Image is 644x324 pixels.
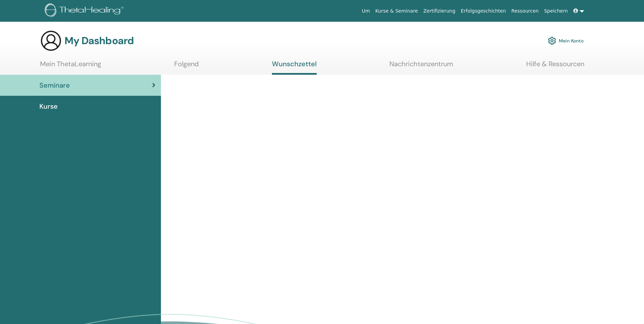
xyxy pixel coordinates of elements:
[421,5,458,17] a: Zertifizierung
[458,5,509,17] a: Erfolgsgeschichten
[39,101,58,111] span: Kurse
[272,60,317,75] a: Wunschzettel
[389,60,453,73] a: Nachrichtenzentrum
[548,35,556,47] img: cog.svg
[541,5,571,17] a: Speichern
[40,30,62,52] img: generic-user-icon.jpg
[373,5,421,17] a: Kurse & Seminare
[359,5,373,17] a: Um
[65,35,134,47] h3: My Dashboard
[174,60,199,73] a: Folgend
[45,3,126,19] img: logo.png
[39,80,70,90] span: Seminare
[40,60,101,73] a: Mein ThetaLearning
[509,5,541,17] a: Ressourcen
[526,60,584,73] a: Hilfe & Ressourcen
[548,33,584,48] a: Mein Konto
